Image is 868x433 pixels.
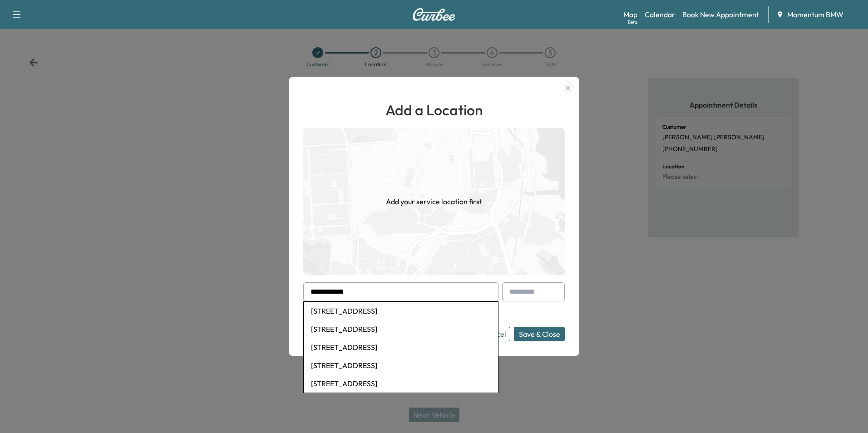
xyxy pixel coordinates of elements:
[514,327,565,341] button: Save & Close
[304,338,498,356] li: [STREET_ADDRESS]
[303,128,565,275] img: empty-map-CL6vilOE.png
[787,9,843,20] span: Momentum BMW
[682,9,759,20] a: Book New Appointment
[304,356,498,374] li: [STREET_ADDRESS]
[623,9,637,20] a: MapBeta
[304,320,498,338] li: [STREET_ADDRESS]
[386,196,482,207] h1: Add your service location first
[412,8,456,21] img: Curbee Logo
[645,9,675,20] a: Calendar
[304,374,498,393] li: [STREET_ADDRESS]
[628,19,637,25] div: Beta
[304,302,498,320] li: [STREET_ADDRESS]
[303,99,565,121] h1: Add a Location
